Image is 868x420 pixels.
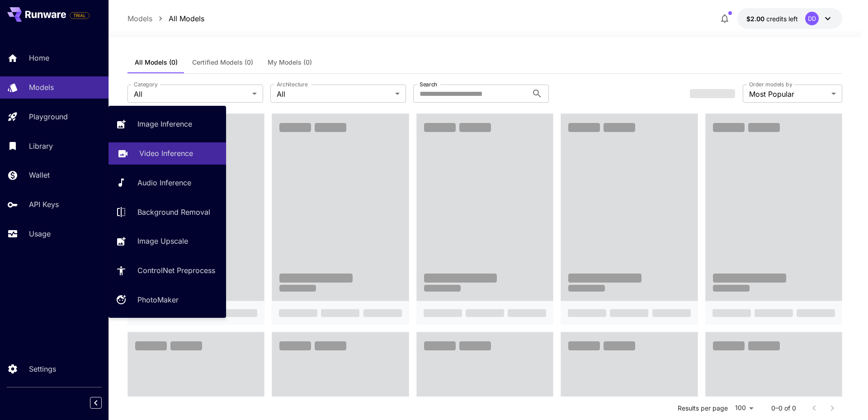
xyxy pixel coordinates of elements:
[137,265,215,276] p: ControlNet Preprocess
[731,401,757,415] div: 100
[192,58,253,66] span: Certified Models (0)
[108,142,226,165] a: Video Inference
[134,80,158,88] label: Category
[746,15,766,23] span: $2.00
[97,395,108,411] div: Collapse sidebar
[277,80,307,88] label: Architecture
[29,111,68,122] p: Playground
[771,404,796,413] p: 0–0 of 0
[29,363,56,374] p: Settings
[737,8,842,29] button: $2.00
[420,80,437,88] label: Search
[108,172,226,194] a: Audio Inference
[137,207,210,217] p: Background Removal
[277,89,392,99] span: All
[29,82,54,93] p: Models
[70,10,90,21] span: Add your payment card to enable full platform functionality.
[29,52,49,63] p: Home
[137,236,188,246] p: Image Upscale
[137,294,179,305] p: PhotoMaker
[29,199,59,210] p: API Keys
[70,12,89,19] span: TRIAL
[108,113,226,135] a: Image Inference
[749,80,792,88] label: Order models by
[108,289,226,311] a: PhotoMaker
[90,397,102,409] button: Collapse sidebar
[108,230,226,252] a: Image Upscale
[29,170,50,180] p: Wallet
[108,201,226,223] a: Background Removal
[29,228,51,239] p: Usage
[29,141,53,151] p: Library
[139,148,193,159] p: Video Inference
[746,14,798,24] div: $2.00
[678,404,728,413] p: Results per page
[749,89,828,99] span: Most Popular
[169,13,204,24] p: All Models
[766,15,798,23] span: credits left
[135,58,178,66] span: All Models (0)
[137,177,191,188] p: Audio Inference
[108,260,226,282] a: ControlNet Preprocess
[127,13,152,24] p: Models
[127,13,204,24] nav: breadcrumb
[805,12,819,25] div: DD
[268,58,312,66] span: My Models (0)
[137,118,192,129] p: Image Inference
[134,89,249,99] span: All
